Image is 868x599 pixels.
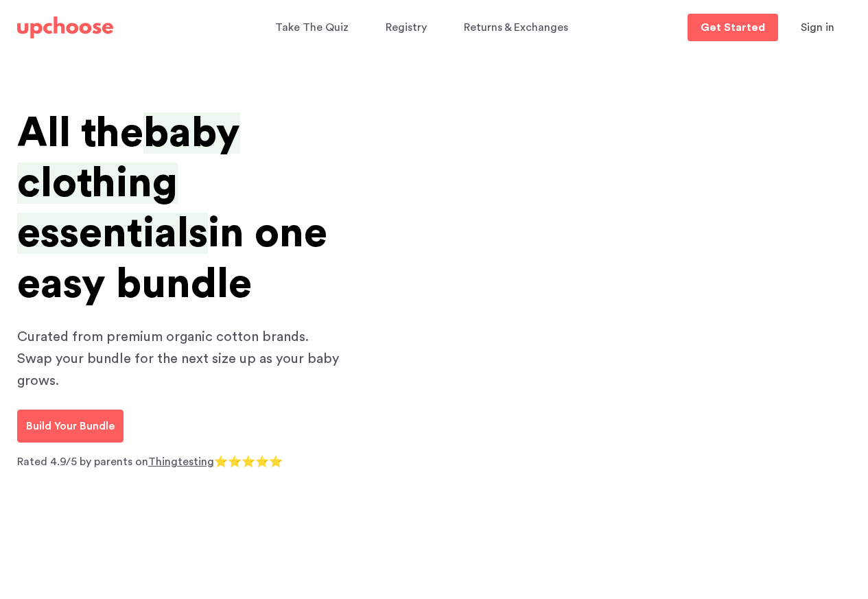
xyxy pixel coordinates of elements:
[275,14,353,41] a: Take The Quiz
[17,410,124,443] a: Build Your Bundle
[688,14,778,41] a: Get Started
[464,22,568,33] span: Returns & Exchanges
[386,14,431,41] a: Registry
[464,14,572,41] a: Returns & Exchanges
[214,456,283,467] span: ⭐⭐⭐⭐⭐
[275,22,349,33] span: Take The Quiz
[26,418,115,434] p: Build Your Bundle
[148,456,214,467] a: Thingtesting
[17,113,240,254] span: baby clothing essentials
[17,456,148,467] span: Rated 4.9/5 by parents on
[17,213,327,304] span: in one easy bundle
[701,22,765,33] p: Get Started
[801,22,834,33] span: Sign in
[386,22,427,33] span: Registry
[17,16,113,38] img: UpChoose
[17,113,143,154] span: All the
[784,14,852,41] button: Sign in
[17,14,113,42] a: UpChoose
[17,326,347,392] p: Curated from premium organic cotton brands. Swap your bundle for the next size up as your baby gr...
